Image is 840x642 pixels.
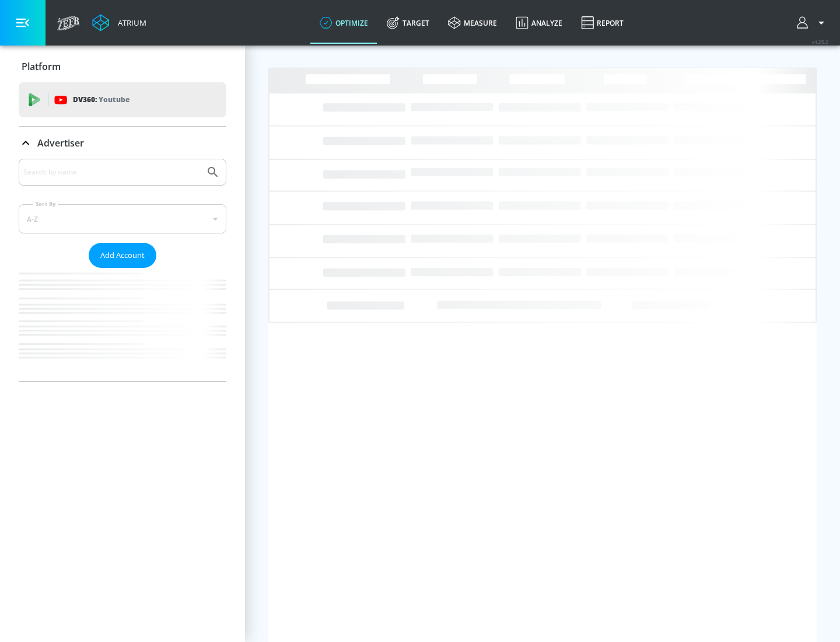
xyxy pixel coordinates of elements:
div: A-Z [19,204,226,233]
a: measure [439,2,506,44]
div: DV360: Youtube [19,82,226,117]
a: Target [377,2,439,44]
a: Atrium [92,14,146,32]
div: Advertiser [19,127,226,159]
p: Advertiser [37,137,84,149]
div: Atrium [113,18,146,28]
a: Analyze [506,2,572,44]
button: Add Account [89,243,156,268]
label: Sort By [33,200,58,208]
input: Search by name [23,165,200,180]
span: Add Account [100,249,145,262]
p: DV360: [73,93,129,106]
p: Youtube [99,93,129,106]
p: Platform [22,60,61,73]
a: Report [572,2,633,44]
span: v 4.25.2 [812,39,828,45]
div: Advertiser [19,159,226,381]
div: Platform [19,50,226,83]
a: optimize [310,2,377,44]
nav: list of Advertiser [19,268,226,381]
